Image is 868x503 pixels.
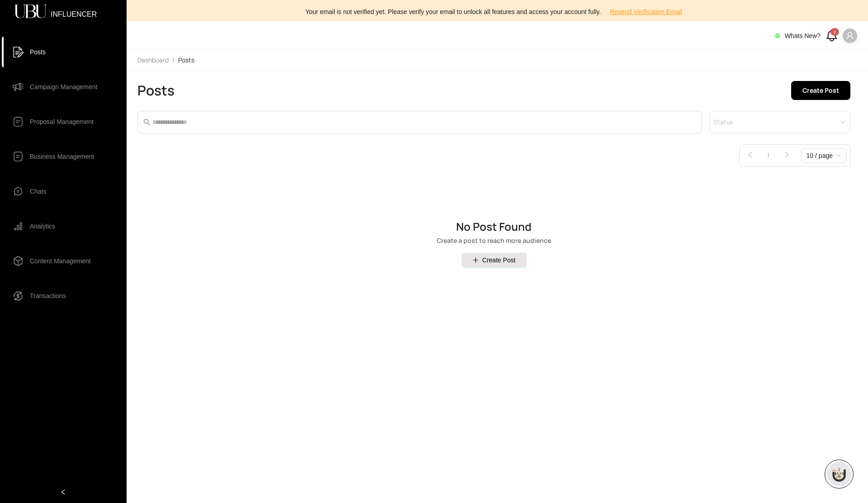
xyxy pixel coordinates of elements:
span: Campaign Management [30,78,97,96]
button: Create Post [791,81,850,100]
span: Analytics [30,217,55,235]
div: Your email is not verified yet. Please verify your email to unlock all features and access your a... [132,5,863,19]
span: Resend Verification Email [610,7,682,17]
span: left [747,151,754,158]
span: plus [472,257,479,263]
span: Business Management [30,147,94,166]
span: Posts [178,56,194,64]
button: Resend Verification Email [603,5,689,19]
button: Create Post [462,253,527,267]
span: user [846,32,854,40]
li: Next Page [779,148,794,163]
button: right [779,148,794,163]
a: 1 [762,149,775,162]
button: left [743,148,758,163]
li: 1 [761,148,776,163]
div: 1 [830,28,839,36]
span: right [783,151,790,158]
span: Create a post to reach more audience [437,237,551,244]
span: 10 / page [807,149,841,162]
span: Chats [30,182,47,200]
span: Content Management [30,252,91,270]
span: Transactions [30,287,66,305]
span: No Post Found [437,221,551,232]
span: INFLUENCER [51,11,97,13]
span: Proposal Management [30,113,94,131]
div: Page Size [801,148,846,163]
span: Create Post [482,255,516,265]
span: Create Post [802,85,839,95]
img: chatboticon-C4A3G2IU.png [830,465,848,483]
li: / [172,56,175,65]
li: Previous Page [743,148,758,163]
h2: Posts [137,82,175,99]
span: Dashboard [137,56,169,64]
span: left [60,489,66,495]
span: search [143,119,151,126]
span: Whats New? [785,32,821,39]
span: Posts [30,43,46,61]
